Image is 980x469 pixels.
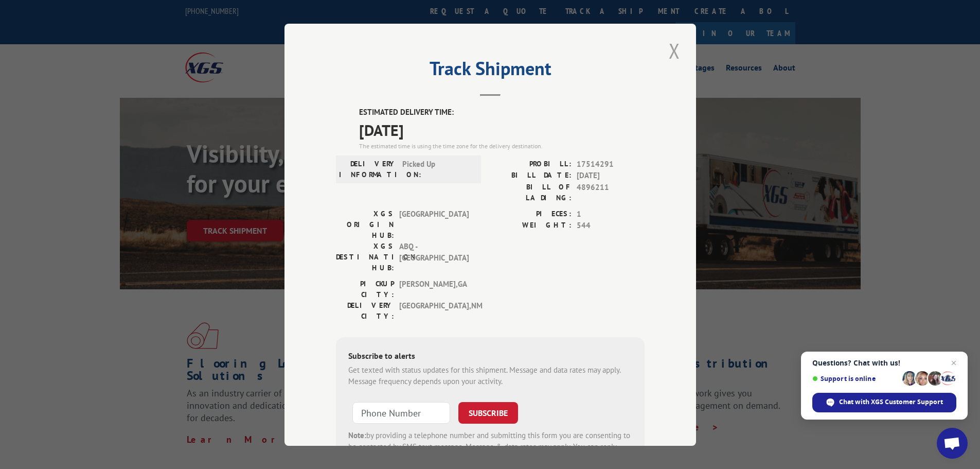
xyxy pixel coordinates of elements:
[577,170,645,182] span: [DATE]
[348,429,632,464] div: by providing a telephone number and submitting this form you are consenting to be contacted by SM...
[399,208,469,240] span: [GEOGRAPHIC_DATA]
[577,158,645,170] span: 17514291
[399,278,469,300] span: [PERSON_NAME] , GA
[336,278,394,300] label: PICKUP CITY:
[666,37,683,65] button: Close modal
[458,402,518,423] button: SUBSCRIBE
[348,364,632,387] div: Get texted with status updates for this shipment. Message and data rates may apply. Message frequ...
[359,118,645,141] span: [DATE]
[336,61,645,81] h2: Track Shipment
[336,300,394,321] label: DELIVERY CITY:
[577,208,645,220] span: 1
[399,300,469,321] span: [GEOGRAPHIC_DATA] , NM
[577,220,645,232] span: 544
[937,428,968,459] a: Open chat
[359,107,645,118] label: ESTIMATED DELIVERY TIME:
[402,158,472,180] span: Picked Up
[348,349,632,364] div: Subscribe to alerts
[490,170,572,182] label: BILL DATE:
[812,375,899,383] span: Support is online
[839,397,943,407] span: Chat with XGS Customer Support
[399,240,469,273] span: ABQ - [GEOGRAPHIC_DATA]
[490,208,572,220] label: PIECES:
[348,430,366,440] strong: Note:
[490,220,572,232] label: WEIGHT:
[812,393,956,412] span: Chat with XGS Customer Support
[359,141,645,150] div: The estimated time is using the time zone for the delivery destination.
[336,240,394,273] label: XGS DESTINATION HUB:
[352,402,450,423] input: Phone Number
[339,158,397,180] label: DELIVERY INFORMATION:
[490,181,572,203] label: BILL OF LADING:
[490,158,572,170] label: PROBILL:
[812,359,956,367] span: Questions? Chat with us!
[336,208,394,240] label: XGS ORIGIN HUB:
[577,181,645,203] span: 4896211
